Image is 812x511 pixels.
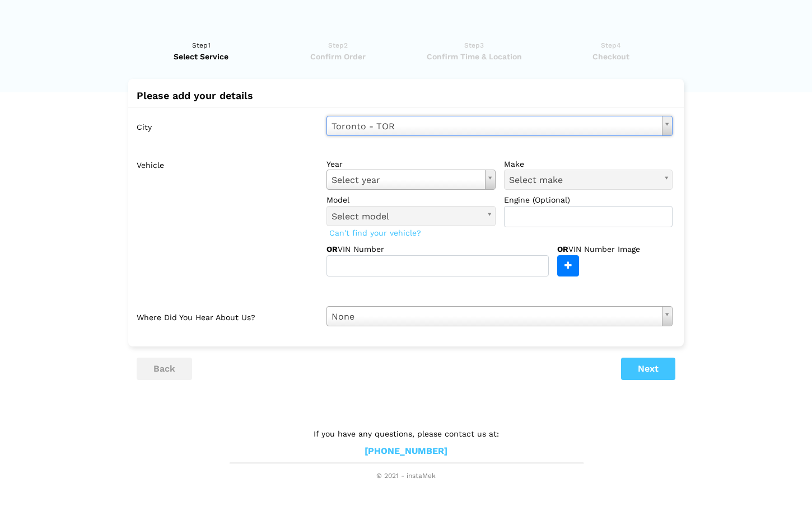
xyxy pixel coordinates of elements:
[326,206,496,226] a: Select model
[326,116,673,136] a: Toronto - TOR
[326,170,496,190] a: Select year
[557,243,664,255] label: VIN Number Image
[273,51,403,62] span: Confirm Order
[326,226,424,240] span: Can't find your vehicle?
[332,310,657,324] span: None
[326,245,338,254] strong: OR
[230,472,582,481] span: © 2021 - instaMek
[409,40,539,62] a: Step3
[332,173,480,187] span: Select year
[332,209,480,224] span: Select model
[621,358,675,380] button: Next
[137,154,318,276] label: Vehicle
[546,40,675,62] a: Step4
[557,245,568,254] strong: OR
[504,158,673,170] label: make
[326,158,496,170] label: year
[509,173,658,187] span: Select make
[504,194,673,205] label: Engine (Optional)
[137,116,318,136] label: City
[273,40,403,62] a: Step2
[409,51,539,62] span: Confirm Time & Location
[326,306,673,326] a: None
[326,194,496,205] label: model
[137,51,266,62] span: Select Service
[137,306,318,326] label: Where did you hear about us?
[504,170,673,190] a: Select make
[326,243,419,255] label: VIN Number
[137,358,192,380] button: back
[365,446,447,457] a: [PHONE_NUMBER]
[230,428,582,440] p: If you have any questions, please contact us at:
[137,90,675,101] h2: Please add your details
[546,51,675,62] span: Checkout
[332,119,657,134] span: Toronto - TOR
[137,40,266,62] a: Step1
